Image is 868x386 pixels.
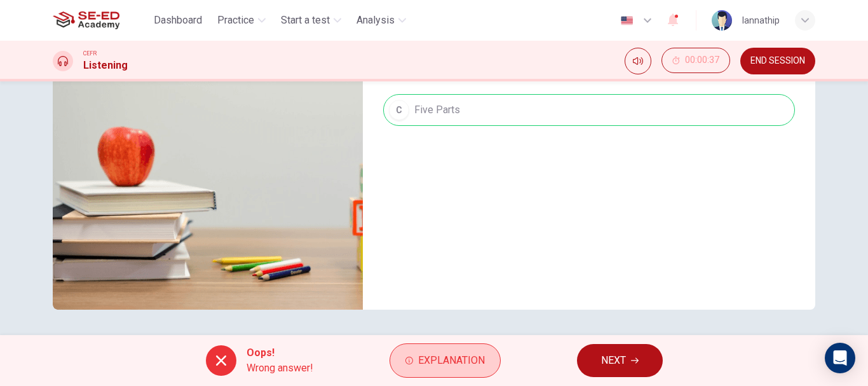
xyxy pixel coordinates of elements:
span: Wrong answer! [247,361,313,376]
span: END SESSION [750,56,805,66]
button: Dashboard [149,9,207,32]
div: lannathip [742,13,780,28]
span: Oops! [247,345,313,361]
img: Profile picture [712,10,732,31]
div: Mute [625,48,651,74]
div: Hide [661,48,730,74]
button: Explanation [390,343,501,378]
img: en [619,16,635,25]
div: Open Intercom Messenger [825,343,855,373]
button: Practice [212,9,271,32]
button: 00:00:37 [661,48,730,73]
button: NEXT [577,344,663,377]
button: Analysis [351,9,411,32]
button: Start a test [276,9,346,32]
span: CEFR [83,49,97,58]
span: Dashboard [154,13,202,28]
span: Practice [217,13,254,28]
button: END SESSION [740,48,815,74]
span: Start a test [281,13,330,28]
h1: Listening [83,58,128,73]
span: NEXT [601,352,626,369]
span: Analysis [356,13,395,28]
img: SE-ED Academy logo [53,8,119,33]
span: Explanation [418,352,485,369]
a: SE-ED Academy logo [53,8,149,33]
span: 00:00:37 [685,55,719,65]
